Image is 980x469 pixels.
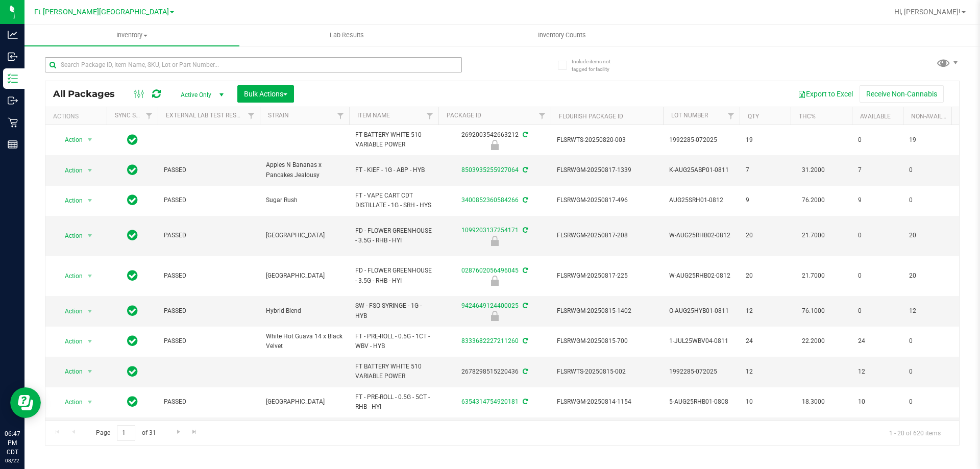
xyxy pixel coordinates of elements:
[748,113,759,120] a: Qty
[894,8,961,16] span: Hi, [PERSON_NAME]!
[141,107,158,125] a: Filter
[357,112,390,119] a: Item Name
[127,163,138,177] span: In Sync
[909,367,948,377] span: 0
[746,367,785,377] span: 12
[557,271,657,281] span: FLSRWGM-20250817-225
[127,334,138,348] span: In Sync
[355,130,432,150] span: FT BATTERY WHITE 510 VARIABLE POWER
[127,133,138,147] span: In Sync
[461,398,519,405] a: 6354314754920181
[164,336,254,346] span: PASSED
[909,165,948,175] span: 0
[557,195,657,205] span: FLSRWGM-20250817-496
[557,135,657,145] span: FLSRWTS-20250820-003
[5,457,20,464] p: 08/22
[187,425,202,439] a: Go to the last page
[56,133,83,147] span: Action
[117,425,135,441] input: 1
[56,193,83,208] span: Action
[437,367,552,377] div: 2678298515220436
[858,336,897,346] span: 24
[239,24,454,46] a: Lab Results
[669,397,733,407] span: 5-AUG25RHB01-0808
[746,306,785,316] span: 12
[84,364,96,379] span: select
[461,196,519,204] a: 3400852360584266
[266,332,343,351] span: White Hot Guava 14 x Black Velvet
[909,397,948,407] span: 0
[521,131,528,138] span: Sync from Compliance System
[521,227,528,234] span: Sync from Compliance System
[669,336,733,346] span: 1-JUL25WBV04-0811
[858,165,897,175] span: 7
[164,231,254,240] span: PASSED
[557,336,657,346] span: FLSRWGM-20250815-700
[797,394,830,409] span: 18.3000
[8,117,18,128] inline-svg: Retail
[355,332,432,351] span: FT - PRE-ROLL - 0.5G - 1CT - WBV - HYB
[669,367,733,377] span: 1992285-072025
[56,229,83,243] span: Action
[56,163,83,178] span: Action
[671,112,708,119] a: Lot Number
[461,227,519,234] a: 1099203137254171
[84,334,96,349] span: select
[723,107,740,125] a: Filter
[860,85,944,103] button: Receive Non-Cannabis
[243,107,260,125] a: Filter
[84,395,96,409] span: select
[746,195,785,205] span: 9
[10,387,41,418] iframe: Resource center
[521,337,528,344] span: Sync from Compliance System
[858,195,897,205] span: 9
[127,394,138,409] span: In Sync
[166,112,246,119] a: External Lab Test Result
[909,306,948,316] span: 12
[8,73,18,84] inline-svg: Inventory
[797,334,830,349] span: 22.2000
[8,30,18,40] inline-svg: Analytics
[164,195,254,205] span: PASSED
[437,276,552,286] div: Newly Received
[164,306,254,316] span: PASSED
[115,112,154,119] a: Sync Status
[799,113,816,120] a: THC%
[8,95,18,106] inline-svg: Outbound
[858,231,897,240] span: 0
[355,165,432,175] span: FT - KIEF - 1G - ABP - HYB
[461,337,519,344] a: 8333682227211260
[266,306,343,316] span: Hybrid Blend
[797,163,830,178] span: 31.2000
[572,58,623,73] span: Include items not tagged for facility
[268,112,289,119] a: Strain
[437,130,552,150] div: 2692003542663212
[244,90,287,98] span: Bulk Actions
[127,364,138,379] span: In Sync
[84,229,96,243] span: select
[791,85,860,103] button: Export to Excel
[797,228,830,243] span: 21.7000
[5,429,20,457] p: 06:47 PM CDT
[746,271,785,281] span: 20
[669,231,733,240] span: W-AUG25RHB02-0812
[56,334,83,349] span: Action
[266,397,343,407] span: [GEOGRAPHIC_DATA]
[355,362,432,381] span: FT BATTERY WHITE 510 VARIABLE POWER
[355,301,432,320] span: SW - FSO SYRINGE - 1G - HYB
[557,397,657,407] span: FLSRWGM-20250814-1154
[84,269,96,283] span: select
[34,8,169,16] span: Ft [PERSON_NAME][GEOGRAPHIC_DATA]
[557,165,657,175] span: FLSRWGM-20250817-1339
[461,267,519,274] a: 0287602056496045
[669,271,733,281] span: W-AUG25RHB02-0812
[8,139,18,150] inline-svg: Reports
[422,107,438,125] a: Filter
[437,140,552,150] div: Newly Received
[127,193,138,207] span: In Sync
[266,160,343,180] span: Apples N Bananas x Pancakes Jealousy
[437,311,552,321] div: Newly Received
[87,425,164,441] span: Page of 31
[797,304,830,318] span: 76.1000
[84,163,96,178] span: select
